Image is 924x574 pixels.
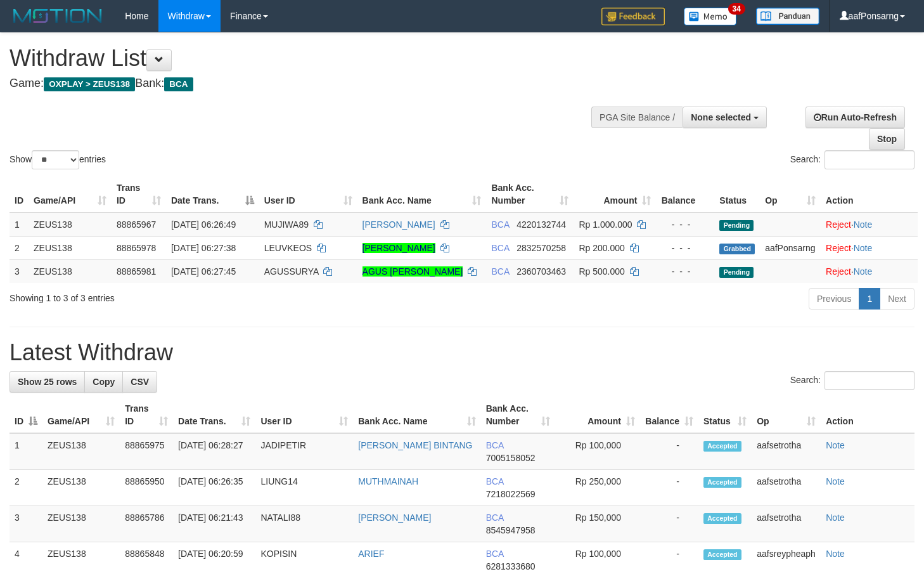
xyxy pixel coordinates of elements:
[120,397,173,433] th: Trans ID: activate to sort column ascending
[363,219,435,230] a: [PERSON_NAME]
[756,8,819,25] img: panduan.png
[752,506,821,542] td: aafsetrotha
[10,150,106,169] label: Show entries
[29,236,112,259] td: ZEUS138
[112,176,166,212] th: Trans ID: activate to sort column ascending
[10,46,603,71] h1: Withdraw List
[117,266,156,277] span: 88865981
[752,470,821,506] td: aafsetrotha
[173,470,255,506] td: [DATE] 06:26:35
[171,266,236,277] span: [DATE] 06:27:45
[264,243,312,253] span: LEUVKEOS
[826,266,851,277] a: Reject
[117,219,156,230] span: 88865967
[574,176,656,212] th: Amount: activate to sort column ascending
[691,112,751,122] span: None selected
[640,433,698,470] td: -
[486,176,574,212] th: Bank Acc. Number: activate to sort column ascending
[259,176,357,212] th: User ID: activate to sort column ascending
[10,470,42,506] td: 2
[821,212,918,237] td: ·
[358,440,472,450] a: [PERSON_NAME] BINTANG
[42,470,120,506] td: ZEUS138
[10,6,106,25] img: MOTION_logo.png
[255,433,353,470] td: JADIPETIR
[117,243,156,253] span: 88865978
[44,77,135,91] span: OXPLAY > ZEUS138
[555,433,640,470] td: Rp 100,000
[703,513,741,524] span: Accepted
[579,219,632,230] span: Rp 1.000.000
[826,219,851,230] a: Reject
[719,267,754,278] span: Pending
[486,549,504,559] span: BCA
[29,259,112,283] td: ZEUS138
[486,453,536,463] span: Copy 7005158052 to clipboard
[84,371,123,393] a: Copy
[10,371,85,393] a: Show 25 rows
[854,243,873,253] a: Note
[703,477,741,488] span: Accepted
[684,8,737,25] img: Button%20Memo.svg
[10,433,42,470] td: 1
[10,397,42,433] th: ID: activate to sort column descending
[173,433,255,470] td: [DATE] 06:28:27
[10,77,603,90] h4: Game: Bank:
[93,377,115,387] span: Copy
[486,512,504,523] span: BCA
[29,212,112,237] td: ZEUS138
[601,8,665,25] img: Feedback.jpg
[719,220,754,231] span: Pending
[358,512,431,523] a: [PERSON_NAME]
[826,476,845,486] a: Note
[120,506,173,542] td: 88865786
[486,476,504,486] span: BCA
[854,219,873,230] a: Note
[481,397,555,433] th: Bank Acc. Number: activate to sort column ascending
[752,397,821,433] th: Op: activate to sort column ascending
[826,243,851,253] a: Reject
[809,288,859,310] a: Previous
[728,3,745,15] span: 34
[32,150,79,169] select: Showentries
[486,561,536,571] span: Copy 6281333680 to clipboard
[640,470,698,506] td: -
[869,128,905,150] a: Stop
[821,236,918,259] td: ·
[880,288,914,310] a: Next
[42,397,120,433] th: Game/API: activate to sort column ascending
[363,266,463,277] a: AGUS [PERSON_NAME]
[486,440,504,450] span: BCA
[859,288,880,310] a: 1
[825,371,914,390] input: Search:
[10,506,42,542] td: 3
[854,266,873,277] a: Note
[29,176,112,212] th: Game/API: activate to sort column ascending
[486,489,536,499] span: Copy 7218022569 to clipboard
[42,506,120,542] td: ZEUS138
[703,441,741,452] span: Accepted
[683,107,767,128] button: None selected
[555,470,640,506] td: Rp 250,000
[579,266,624,277] span: Rp 500.000
[122,371,157,393] a: CSV
[255,397,353,433] th: User ID: activate to sort column ascending
[825,150,914,169] input: Search:
[821,397,914,433] th: Action
[358,549,384,559] a: ARIEF
[10,287,376,304] div: Showing 1 to 3 of 3 entries
[255,470,353,506] td: LIUNG14
[173,506,255,542] td: [DATE] 06:21:43
[255,506,353,542] td: NATALI88
[517,219,566,230] span: Copy 4220132744 to clipboard
[703,549,741,560] span: Accepted
[656,176,714,212] th: Balance
[805,107,905,128] a: Run Auto-Refresh
[760,176,821,212] th: Op: activate to sort column ascending
[18,377,77,387] span: Show 25 rows
[363,243,435,253] a: [PERSON_NAME]
[120,470,173,506] td: 88865950
[164,77,193,91] span: BCA
[357,176,487,212] th: Bank Acc. Name: activate to sort column ascending
[661,242,709,254] div: - - -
